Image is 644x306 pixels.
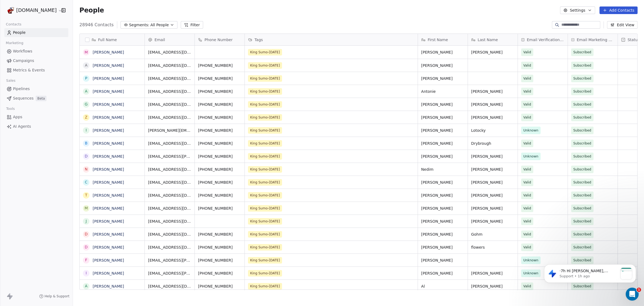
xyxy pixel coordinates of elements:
[39,294,69,298] a: Help & Support
[6,6,58,15] button: [DOMAIN_NAME]
[4,20,24,28] span: Contacts
[607,21,638,29] button: Edit View
[523,89,531,94] span: Valid
[8,7,14,14] img: logomanalone.png
[148,167,191,172] span: [EMAIL_ADDRESS][DOMAIN_NAME]
[523,193,531,198] span: Valid
[573,232,591,237] span: Subscribed
[93,141,124,146] a: [PERSON_NAME]
[85,50,88,55] div: M
[523,271,538,276] span: Unknown
[248,49,282,55] span: King Sumo-[DATE]
[518,34,568,45] div: Email Verification Status
[93,193,124,198] a: [PERSON_NAME]
[85,140,88,146] div: B
[198,245,241,250] span: [PHONE_NUMBER]
[198,63,241,68] span: [PHONE_NUMBER]
[148,258,191,263] span: [EMAIL_ADDRESS][PERSON_NAME][DOMAIN_NAME]
[421,193,464,198] span: [PERSON_NAME]
[421,284,464,289] span: Al
[148,219,191,224] span: [EMAIL_ADDRESS][DOMAIN_NAME]
[85,231,88,237] div: D
[248,153,282,160] span: King Sumo-[DATE]
[93,245,124,249] a: [PERSON_NAME]
[523,206,531,211] span: Valid
[471,232,514,237] span: Gohm
[4,56,68,65] a: Campaigns
[13,58,34,64] span: Campaigns
[421,219,464,224] span: [PERSON_NAME]
[471,206,514,211] span: [PERSON_NAME]
[85,283,88,289] div: A
[523,76,531,81] span: Valid
[150,22,169,28] span: All People
[523,128,538,133] span: Unknown
[421,180,464,185] span: [PERSON_NAME]
[4,47,68,56] a: Workflows
[86,218,87,224] div: J
[421,206,464,211] span: [PERSON_NAME]
[98,37,117,42] span: Full Name
[13,114,22,120] span: Apps
[573,154,591,159] span: Subscribed
[471,102,514,107] span: [PERSON_NAME]
[16,7,57,14] span: [DOMAIN_NAME]
[198,193,241,198] span: [PHONE_NUMBER]
[198,232,241,237] span: [PHONE_NUMBER]
[523,115,531,120] span: Valid
[93,89,124,94] a: [PERSON_NAME]
[85,153,88,159] div: D
[13,48,32,54] span: Workflows
[248,270,282,277] span: King Sumo-[DATE]
[471,89,514,94] span: [PERSON_NAME]
[599,6,638,14] button: Add Contacts
[245,34,418,45] div: Tags
[471,128,514,133] span: Lotocky
[421,50,464,55] span: [PERSON_NAME]
[93,258,124,262] a: [PERSON_NAME]
[471,284,514,289] span: [PERSON_NAME]
[198,284,241,289] span: [PHONE_NUMBER]
[24,15,82,100] span: ·7h Hi [PERSON_NAME], Thanks for reaching out. Looks like the domain [DOMAIN_NAME] is currently u...
[93,284,124,288] a: [PERSON_NAME]
[471,193,514,198] span: [PERSON_NAME]
[4,122,68,131] a: AI Agents
[628,37,640,42] span: Status
[148,180,191,185] span: [EMAIL_ADDRESS][DOMAIN_NAME]
[568,34,618,45] div: Email Marketing Consent
[471,245,514,250] span: flowers
[523,102,531,107] span: Valid
[86,270,87,276] div: I
[93,154,124,159] a: [PERSON_NAME]
[523,284,531,289] span: Valid
[198,76,241,81] span: [PHONE_NUMBER]
[248,218,282,225] span: King Sumo-[DATE]
[4,105,17,113] span: Tools
[421,115,464,120] span: [PERSON_NAME]
[148,141,191,146] span: [EMAIL_ADDRESS][DOMAIN_NAME]
[198,102,241,107] span: [PHONE_NUMBER]
[4,66,68,75] a: Metrics & Events
[198,128,241,133] span: [PHONE_NUMBER]
[573,76,591,81] span: Subscribed
[148,63,191,68] span: [EMAIL_ADDRESS][DOMAIN_NAME]
[421,245,464,250] span: [PERSON_NAME]
[79,6,104,14] span: People
[85,88,88,94] div: A
[421,89,464,94] span: Antonie
[45,294,69,298] span: Help & Support
[148,154,191,159] span: [EMAIL_ADDRESS][PERSON_NAME][DOMAIN_NAME]
[248,283,282,289] span: King Sumo-[DATE]
[13,67,45,73] span: Metrics & Events
[421,154,464,159] span: [PERSON_NAME]
[148,193,191,198] span: [EMAIL_ADDRESS][DOMAIN_NAME]
[523,245,531,250] span: Valid
[80,34,145,45] div: Full Name
[573,89,591,94] span: Subscribed
[471,50,514,55] span: [PERSON_NAME]
[421,258,464,263] span: [PERSON_NAME]
[148,245,191,250] span: [EMAIL_ADDRESS][DOMAIN_NAME]
[4,77,18,85] span: Sales
[421,141,464,146] span: [PERSON_NAME]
